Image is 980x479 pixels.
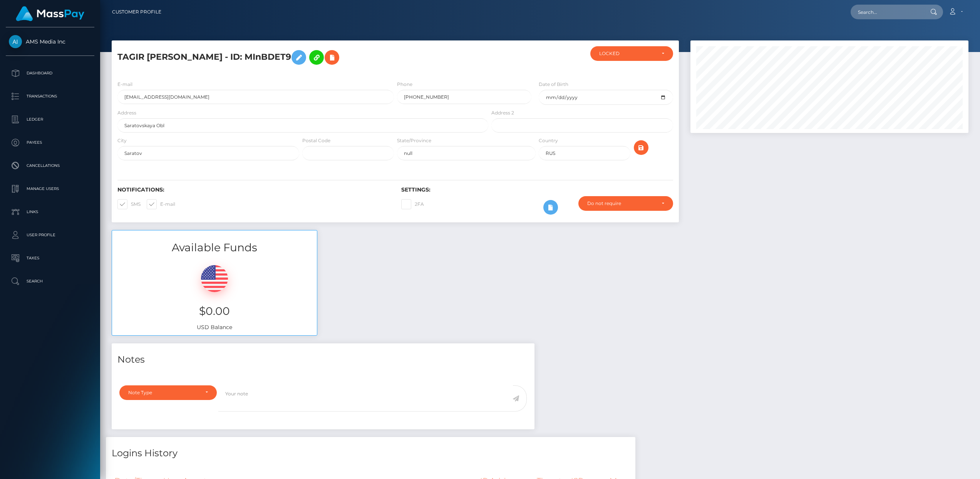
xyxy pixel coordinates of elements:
h4: Notes [117,353,529,366]
p: Dashboard [9,67,91,79]
input: Search... [851,5,923,19]
label: 2FA [401,199,424,209]
p: Ledger [9,114,91,125]
a: User Profile [6,225,94,245]
a: Payees [6,133,94,152]
img: AMS Media Inc [9,35,22,48]
p: Cancellations [9,160,91,171]
button: LOCKED [590,46,673,61]
p: Transactions [9,91,91,102]
h3: Available Funds [112,240,317,255]
span: AMS Media Inc [6,38,94,45]
label: E-mail [117,81,132,88]
h6: Settings: [401,187,673,193]
a: Taxes [6,249,94,268]
a: Dashboard [6,64,94,83]
label: Postal Code [302,137,330,144]
img: MassPay Logo [16,6,84,21]
h5: TAGIR [PERSON_NAME] - ID: MInBDET9 [117,46,484,69]
button: Do not require [578,196,673,211]
label: E-mail [147,199,175,209]
p: User Profile [9,229,91,241]
label: Address [117,109,136,116]
a: Cancellations [6,156,94,175]
a: Search [6,272,94,291]
a: Manage Users [6,179,94,198]
label: SMS [117,199,141,209]
p: Payees [9,137,91,148]
a: Transactions [6,87,94,106]
label: City [117,137,127,144]
label: Country [539,137,558,144]
label: Date of Birth [539,81,568,88]
p: Manage Users [9,183,91,195]
a: Customer Profile [112,4,161,20]
h3: $0.00 [118,304,311,319]
p: Links [9,206,91,218]
div: LOCKED [599,50,656,57]
div: Do not require [587,200,655,207]
h6: Notifications: [117,187,390,193]
button: Note Type [119,385,217,400]
p: Search [9,276,91,287]
label: Address 2 [491,109,514,116]
a: Ledger [6,110,94,129]
div: Note Type [128,390,199,396]
label: Phone [397,81,412,88]
label: State/Province [397,137,431,144]
h4: Logins History [112,447,630,460]
div: USD Balance [112,255,317,335]
p: Taxes [9,252,91,264]
a: Links [6,202,94,222]
img: USD.png [201,265,228,292]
